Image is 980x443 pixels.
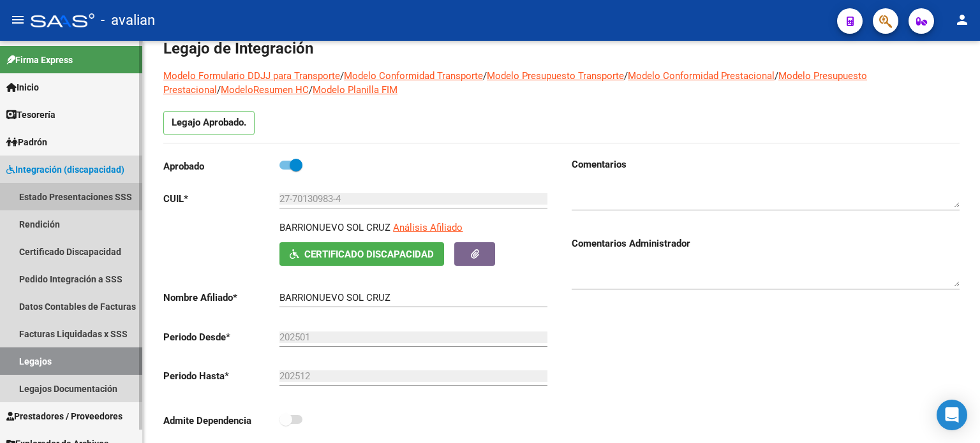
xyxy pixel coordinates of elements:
p: CUIL [163,192,279,206]
span: Certificado Discapacidad [304,249,434,260]
a: ModeloResumen HC [221,84,309,96]
a: Modelo Conformidad Prestacional [628,70,775,82]
p: Aprobado [163,159,279,173]
p: BARRIONUEVO SOL CRUZ [279,221,390,235]
a: Modelo Conformidad Transporte [344,70,483,82]
mat-icon: menu [10,12,26,27]
h3: Comentarios [572,157,960,171]
span: Padrón [6,135,47,149]
span: Análisis Afiliado [393,222,463,233]
span: Firma Express [6,53,73,67]
a: Modelo Formulario DDJJ para Transporte [163,70,340,82]
p: Legajo Aprobado. [163,111,255,135]
h3: Comentarios Administrador [572,236,960,251]
p: Admite Dependencia [163,414,279,428]
span: Integración (discapacidad) [6,163,124,177]
mat-icon: person [954,12,970,27]
p: Periodo Desde [163,330,279,344]
span: Inicio [6,80,39,94]
div: Open Intercom Messenger [937,400,967,430]
span: - avalian [101,6,155,34]
span: Tesorería [6,108,56,122]
h1: Legajo de Integración [163,38,960,59]
span: Prestadores / Proveedores [6,409,122,423]
a: Modelo Presupuesto Transporte [487,70,624,82]
p: Nombre Afiliado [163,291,279,305]
a: Modelo Planilla FIM [313,84,397,96]
button: Certificado Discapacidad [279,242,444,266]
p: Periodo Hasta [163,369,279,383]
